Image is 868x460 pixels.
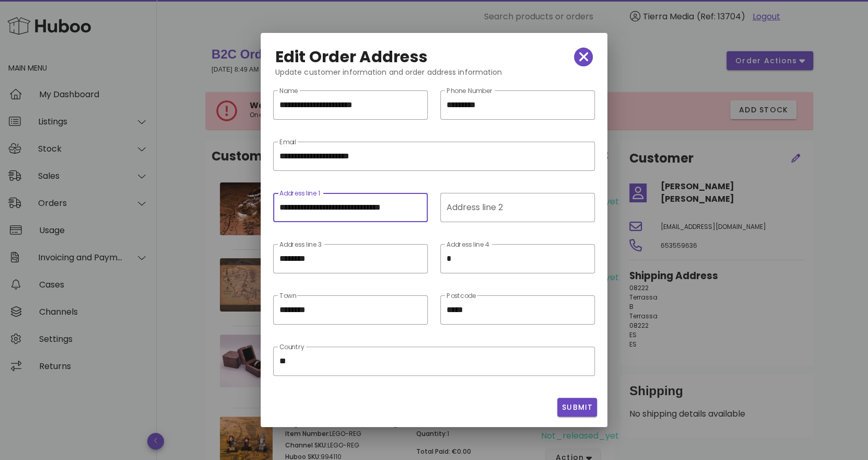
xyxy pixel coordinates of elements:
[267,66,602,86] div: Update customer information and order address information
[279,87,298,95] label: Name
[279,343,304,351] label: Country
[447,87,493,95] label: Phone Number
[557,398,597,417] button: Submit
[561,402,593,413] span: Submit
[447,241,490,249] label: Address line 4
[279,241,322,249] label: Address line 3
[275,49,428,65] h2: Edit Order Address
[279,292,296,300] label: Town
[279,190,320,198] label: Address line 1
[279,139,296,146] label: Email
[447,292,476,300] label: Postcode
